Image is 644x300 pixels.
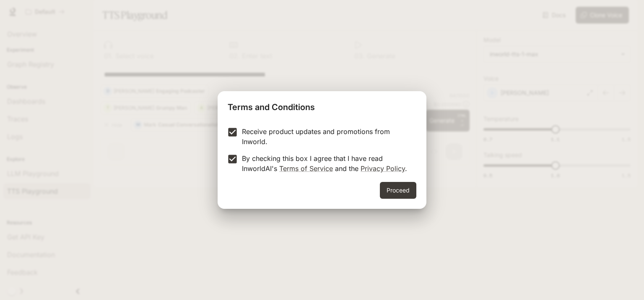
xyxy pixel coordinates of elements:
a: Terms of Service [279,164,333,173]
p: By checking this box I agree that I have read InworldAI's and the . [242,153,410,174]
button: Proceed [380,182,416,199]
p: Receive product updates and promotions from Inworld. [242,126,410,147]
h2: Terms and Conditions [218,91,426,120]
a: Privacy Policy [361,164,405,173]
